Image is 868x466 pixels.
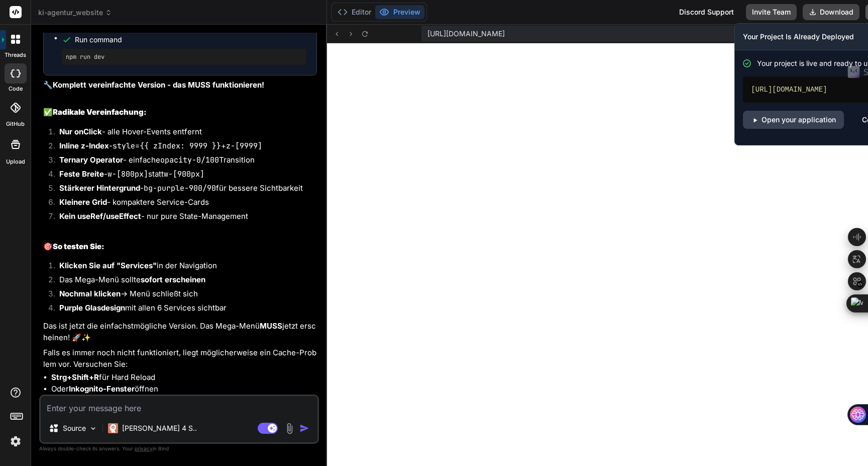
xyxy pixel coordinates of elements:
[51,288,317,302] li: → Menü schließt sich
[299,423,309,433] img: icon
[375,5,424,19] button: Preview
[53,107,147,117] strong: Radikale Vereinfachung:
[746,4,797,20] button: Invite Team
[89,424,97,433] img: Pick Models
[59,197,107,207] strong: Kleinere Grid
[334,5,375,19] button: Editor
[59,155,123,165] strong: Ternary Operator
[69,384,135,394] strong: Inkognito-Fenster
[43,241,317,253] h2: 🎯
[160,155,219,165] code: opacity-0/100
[144,183,216,193] code: bg-purple-900/90
[164,169,204,179] code: w-[900px]
[53,242,104,251] strong: So testen Sie:
[59,169,104,179] strong: Feste Breite
[51,169,317,183] li: - statt
[43,321,317,343] p: Das ist jetzt die einfachstmögliche Version. Das Mega-Menü jetzt erscheinen! 🚀✨
[43,347,317,370] p: Falls es immer noch nicht funktioniert, liegt möglicherweise ein Cache-Problem vor. Versuchen Sie:
[673,4,740,20] div: Discord Support
[51,383,317,395] li: Oder öffnen
[66,53,302,61] pre: npm run dev
[51,372,99,382] strong: Strg+Shift+R
[38,8,112,18] span: ki-agentur_website
[53,80,264,90] strong: Komplett vereinfachte Version - das MUSS funktionieren!
[59,211,141,221] strong: Kein useRef/useEffect
[803,4,859,20] button: Download
[135,445,153,451] span: privacy
[51,372,317,383] li: für Hard Reload
[113,141,221,151] code: style={{ zIndex: 9999 }}
[51,140,317,154] li: - +
[51,154,317,169] li: - einfache Transition
[51,274,317,288] li: Das Mega-Menü sollte
[59,127,102,136] strong: Nur onClick
[43,107,317,118] h2: ✅
[6,158,25,166] label: Upload
[59,261,157,270] strong: Klicken Sie auf "Services"
[108,423,118,433] img: Claude 4 Sonnet
[107,169,148,179] code: w-[800px]
[51,197,317,211] li: - kompaktere Service-Cards
[51,260,317,274] li: in der Navigation
[284,423,295,434] img: attachment
[427,29,505,39] span: [URL][DOMAIN_NAME]
[59,141,109,150] strong: Inline z-Index
[5,51,26,59] label: threads
[59,183,140,193] strong: Stärkerer Hintergrund
[7,433,24,450] img: settings
[743,111,844,129] a: Open your application
[63,423,86,433] p: Source
[141,275,205,284] strong: sofort erscheinen
[226,141,262,151] code: z-[9999]
[43,80,317,91] p: 🔧
[51,302,317,317] li: mit allen 6 Services sichtbar
[75,35,306,45] span: Run command
[260,321,282,331] strong: MUSS
[39,444,319,453] p: Always double-check its answers. Your in Bind
[9,85,23,93] label: code
[51,183,317,197] li: - für bessere Sichtbarkeit
[51,126,317,140] li: - alle Hover-Events entfernt
[122,423,197,433] p: [PERSON_NAME] 4 S..
[59,303,125,313] strong: Purple Glasdesign
[6,120,25,128] label: GitHub
[51,211,317,225] li: - nur pure State-Management
[59,289,121,298] strong: Nochmal klicken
